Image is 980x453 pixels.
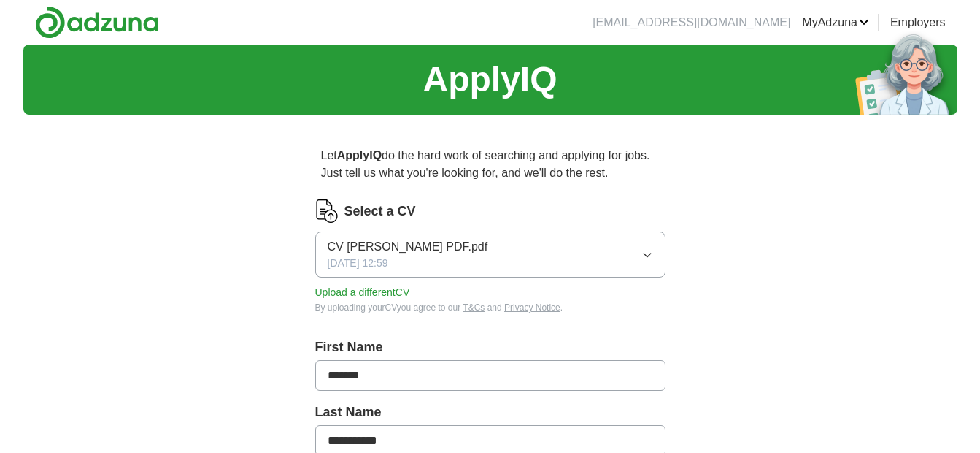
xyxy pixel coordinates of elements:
a: MyAdzuna [802,14,869,31]
p: Let do the hard work of searching and applying for jobs. Just tell us what you're looking for, an... [315,141,665,188]
div: By uploading your CV you agree to our and . [315,301,665,314]
img: CV Icon [315,199,339,223]
button: Upload a differentCV [315,285,410,300]
span: [DATE] 12:59 [328,256,388,271]
h1: ApplyIQ [423,53,557,106]
span: CV [PERSON_NAME] PDF.pdf [328,238,488,256]
label: Last Name [315,403,665,422]
button: CV [PERSON_NAME] PDF.pdf[DATE] 12:59 [315,232,665,278]
img: Adzuna logo [35,6,159,39]
strong: ApplyIQ [337,149,382,161]
label: First Name [315,338,665,357]
a: T&Cs [463,302,485,313]
label: Select a CV [344,202,416,221]
a: Privacy Notice [504,302,560,313]
a: Employers [890,14,946,31]
li: [EMAIL_ADDRESS][DOMAIN_NAME] [593,14,790,31]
